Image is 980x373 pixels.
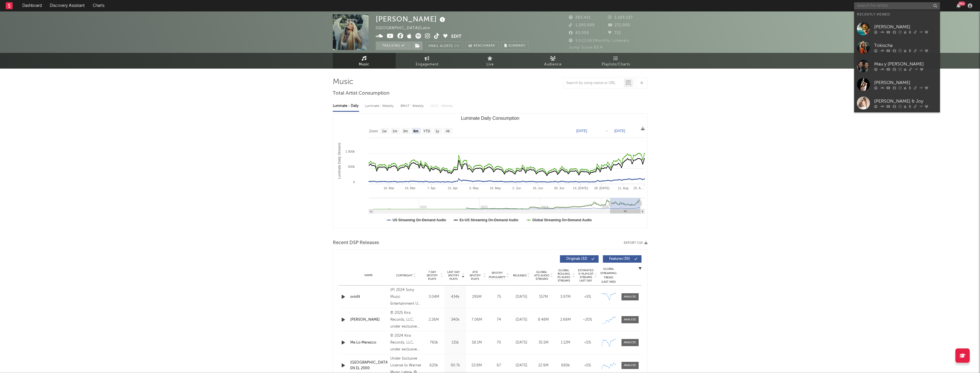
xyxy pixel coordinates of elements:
button: Features(30) [603,255,642,263]
div: [DATE] [512,363,531,368]
div: 434k [446,294,465,300]
span: 83,000 [569,31,589,35]
text: [DATE] [614,129,625,133]
div: BMAT - Weekly [401,101,425,111]
text: 3m [403,129,408,133]
div: [PERSON_NAME] & Joy [874,98,937,105]
div: 3.97M [556,294,575,300]
div: <5% [578,363,597,368]
div: 8.48M [534,317,553,323]
div: 22.9M [534,363,553,368]
text: 16. Jun [532,186,543,190]
a: Audience [522,53,585,69]
input: Search by song name or URL [563,81,624,85]
div: Recently Viewed [857,11,937,18]
a: [PERSON_NAME] [854,19,940,38]
div: Luminate - Weekly [365,101,395,111]
text: 25. A… [633,186,644,190]
text: YTD [423,129,430,133]
span: Global ATD Audio Streams [534,270,550,281]
text: → [605,129,608,133]
div: 3.04M [425,294,443,300]
div: [DATE] [512,294,531,300]
span: 1,169,237 [608,16,633,19]
div: 2.68M [556,317,575,323]
span: Recent DSP Releases [333,240,379,246]
span: Music [359,61,369,68]
text: 1 000k [345,150,355,153]
a: [PERSON_NAME] [854,75,940,94]
text: 11. Aug [617,186,628,190]
div: <5% [578,294,597,300]
span: Playlists/Charts [602,61,630,68]
span: 9,623,661 Monthly Listeners [569,39,629,43]
text: 5. May [469,186,479,190]
text: Global Streaming On-Demand Audio [532,218,592,222]
text: 6m [413,129,418,133]
span: 712 [608,31,621,35]
div: 620k [425,363,443,368]
div: 2.26M [425,317,443,323]
div: orióN [350,294,388,300]
div: [GEOGRAPHIC_DATA] EN EL 2000 [350,360,388,371]
text: 30. Jun [554,186,564,190]
text: US Streaming On-Demand Audio [393,218,446,222]
button: Export CSV [624,241,648,245]
div: [GEOGRAPHIC_DATA] | Latin [376,25,437,32]
button: Edit [451,33,462,40]
span: 271,000 [608,23,630,27]
div: (P) 2024 Sony Music Entertainment US Latin LLC [390,287,421,307]
text: [DATE] [576,129,587,133]
span: Copyright [396,274,413,277]
span: Global Rolling 7D Audio Streams [556,269,572,282]
input: Search for artists [854,2,940,9]
text: All [446,129,449,133]
text: 21. Apr [448,186,458,190]
span: Spotify Popularity [489,271,506,280]
a: Me Lo Merezco [350,340,388,346]
span: Features ( 30 ) [607,257,633,261]
div: 689k [556,363,575,368]
button: 99+ [957,3,961,8]
div: 70 [489,340,509,346]
div: 295M [468,294,486,300]
text: Ex-US Streaming On-Demand Audio [459,218,518,222]
button: Summary [501,41,528,50]
span: Estimated % Playlist Streams Last Day [578,269,594,282]
span: Live [486,61,494,68]
div: 75 [489,294,509,300]
span: Audience [544,61,562,68]
a: Live [459,53,522,69]
div: 99 + [958,1,965,6]
span: Released [513,274,526,277]
button: Email AlertsOn [425,41,463,50]
a: Engagement [396,53,459,69]
text: 2. Jun [512,186,521,190]
a: [PERSON_NAME] [350,317,388,323]
text: 24. Mar [405,186,415,190]
svg: Luminate Daily Consumption [333,113,647,228]
div: 157M [534,294,553,300]
div: Global Streaming Trend (Last 60D) [600,267,617,284]
div: Name [350,273,388,278]
div: 340k [446,317,465,323]
div: [PERSON_NAME] [874,23,937,30]
div: 7.06M [468,317,486,323]
span: Originals ( 32 ) [564,257,590,261]
text: Luminate Daily Streams [337,143,341,179]
text: 1y [435,129,439,133]
button: Tracking [376,41,411,50]
div: © 2024 Kira Records, LLC, under exclusive license to Warner Music Latina Inc. [390,332,421,353]
div: Luminate - Daily [333,101,359,111]
div: Tokischa [874,42,937,49]
span: Jump Score: 83.4 [569,46,603,49]
div: <5% [578,340,597,346]
div: 35.5M [534,340,553,346]
div: ~ 20 % [578,317,597,323]
div: 131k [446,340,465,346]
span: ATD Spotify Plays [468,270,483,281]
span: Engagement [416,61,439,68]
div: [DATE] [512,317,531,323]
span: Last Day Spotify Plays [446,270,461,281]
